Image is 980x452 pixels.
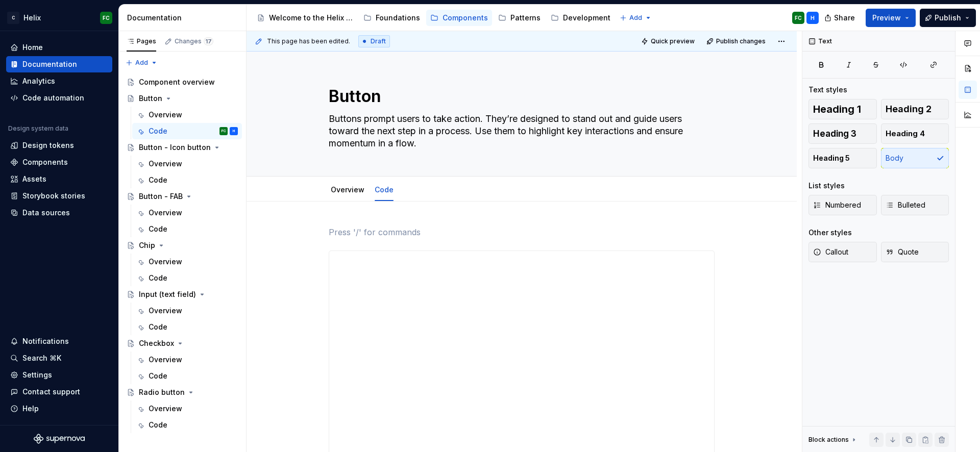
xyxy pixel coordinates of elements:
a: Overview [132,254,242,270]
a: Code [132,270,242,286]
a: Overview [132,400,242,417]
span: Add [629,14,642,22]
div: Code [149,175,167,185]
div: Button [139,93,162,104]
div: Page tree [122,74,242,433]
div: Code [149,420,167,430]
span: Callout [813,247,848,257]
button: Search ⌘K [6,350,112,366]
div: Page tree [253,8,615,28]
div: List styles [808,181,845,191]
div: Other styles [808,228,852,238]
button: Heading 3 [808,123,877,144]
div: Input (text field) [139,289,196,299]
div: Code [149,322,167,332]
span: Add [135,59,148,67]
div: Button - FAB [139,191,183,202]
div: Overview [149,110,182,120]
div: Components [22,157,68,167]
div: Text styles [808,85,847,95]
span: Heading 4 [886,129,925,139]
a: Components [6,154,112,170]
a: Code [132,221,242,237]
a: Data sources [6,205,112,221]
textarea: Button [327,84,713,109]
div: Helix [23,13,41,23]
a: Code [132,172,242,188]
button: Publish [920,9,976,27]
span: Share [834,13,855,23]
button: Numbered [808,195,877,215]
a: Welcome to the Helix Design System [253,10,357,26]
button: Quote [881,242,949,262]
span: Numbered [813,200,861,210]
span: Quick preview [651,37,695,45]
a: Button - Icon button [122,139,242,156]
div: Chip [139,240,155,250]
a: Analytics [6,73,112,89]
div: Documentation [127,13,242,23]
div: Storybook stories [22,191,85,201]
div: Foundations [376,13,420,23]
a: Code automation [6,90,112,106]
div: Documentation [22,59,77,69]
div: Code automation [22,93,84,103]
div: Pages [127,37,156,45]
a: Development [547,10,615,26]
div: Overview [149,404,182,414]
a: Code [132,368,242,384]
a: Overview [132,205,242,221]
span: 17 [204,37,213,45]
div: FC [103,14,110,22]
button: Help [6,400,112,417]
div: Radio button [139,387,185,397]
span: Publish changes [716,37,766,45]
a: Home [6,39,112,56]
div: Changes [175,37,213,45]
button: Add [122,56,161,70]
span: Heading 3 [813,129,856,139]
div: Notifications [22,336,69,346]
svg: Supernova Logo [34,434,85,444]
a: Documentation [6,56,112,72]
div: Design tokens [22,140,74,150]
button: Quick preview [638,34,699,48]
div: C [7,12,19,24]
a: Code [132,417,242,433]
button: Heading 2 [881,99,949,119]
div: Patterns [510,13,541,23]
span: Publish [935,13,961,23]
button: Add [617,11,655,25]
button: Heading 1 [808,99,877,119]
div: Code [371,179,398,200]
a: Component overview [122,74,242,90]
a: Radio button [122,384,242,400]
a: Settings [6,367,112,383]
a: Components [426,10,492,26]
div: Component overview [139,77,215,87]
div: Overview [149,306,182,316]
button: Bulleted [881,195,949,215]
div: Code [149,224,167,234]
div: Overview [149,208,182,218]
a: Chip [122,237,242,254]
div: Overview [149,257,182,267]
div: Design system data [8,124,68,133]
a: Storybook stories [6,188,112,204]
div: Home [22,42,43,53]
span: Draft [371,37,386,45]
div: Development [563,13,610,23]
a: Code [375,185,394,194]
button: CHelixFC [2,7,116,29]
div: Overview [149,355,182,365]
button: Share [819,9,862,27]
div: Block actions [808,433,858,447]
a: Button [122,90,242,107]
span: Heading 5 [813,153,850,163]
button: Heading 5 [808,148,877,168]
div: Help [22,404,39,414]
div: Code [149,371,167,381]
textarea: Buttons prompt users to take action. They’re designed to stand out and guide users toward the nex... [327,111,713,152]
a: Overview [331,185,364,194]
a: Design tokens [6,137,112,154]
